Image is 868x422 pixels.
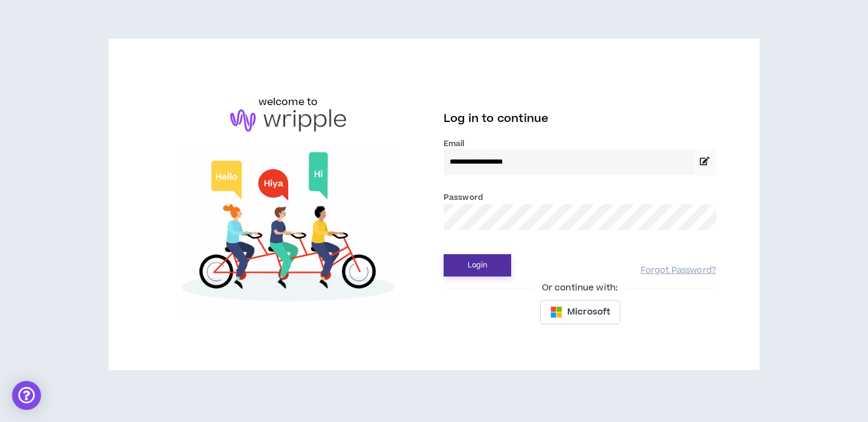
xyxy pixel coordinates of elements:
[444,111,549,126] span: Log in to continue
[444,192,483,203] label: Password
[12,381,41,410] div: Open Intercom Messenger
[533,281,626,295] span: Or continue with:
[567,305,610,319] span: Microsoft
[641,265,716,277] a: Forgot Password?
[444,254,511,277] button: Login
[230,109,346,132] img: logo-brand.png
[152,144,424,314] img: Welcome to Wripple
[540,300,620,324] button: Microsoft
[259,95,318,109] h6: welcome to
[444,138,716,149] label: Email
